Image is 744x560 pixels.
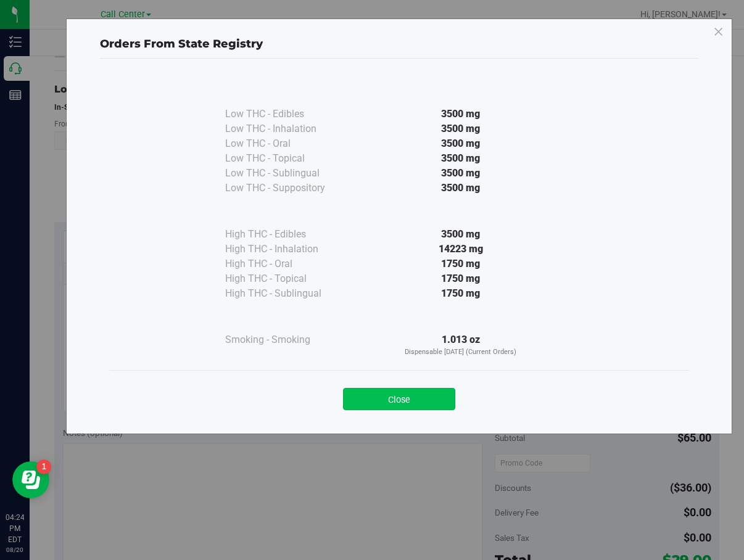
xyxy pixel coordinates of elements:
[349,166,573,181] div: 3500 mg
[349,242,573,257] div: 14223 mg
[225,271,349,286] div: High THC - Topical
[225,136,349,151] div: Low THC - Oral
[225,166,349,181] div: Low THC - Sublingual
[225,332,349,347] div: Smoking - Smoking
[225,286,349,301] div: High THC - Sublingual
[349,107,573,121] div: 3500 mg
[349,347,573,358] p: Dispensable [DATE] (Current Orders)
[225,121,349,136] div: Low THC - Inhalation
[225,181,349,196] div: Low THC - Suppository
[36,459,51,474] iframe: Resource center unread badge
[349,332,573,358] div: 1.013 oz
[225,107,349,121] div: Low THC - Edibles
[343,388,455,410] button: Close
[349,136,573,151] div: 3500 mg
[349,121,573,136] div: 3500 mg
[225,242,349,257] div: High THC - Inhalation
[349,286,573,301] div: 1750 mg
[225,151,349,166] div: Low THC - Topical
[349,227,573,242] div: 3500 mg
[349,181,573,196] div: 3500 mg
[349,257,573,271] div: 1750 mg
[225,227,349,242] div: High THC - Edibles
[349,271,573,286] div: 1750 mg
[100,37,263,51] span: Orders From State Registry
[12,461,49,498] iframe: Resource center
[349,151,573,166] div: 3500 mg
[225,257,349,271] div: High THC - Oral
